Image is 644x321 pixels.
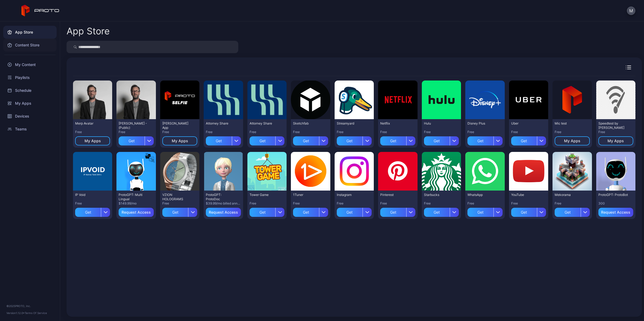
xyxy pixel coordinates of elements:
[598,136,633,145] button: My Apps
[467,136,493,145] div: Get
[598,121,628,130] div: Speedtest by Ookla
[85,139,101,143] div: My Apps
[380,201,415,206] div: Free
[555,208,580,217] div: Get
[337,208,363,217] div: Get
[206,193,235,201] div: ProtoGPT: ProtoDoc
[424,134,459,145] button: Get
[3,58,57,71] div: My Content
[511,208,537,217] div: Get
[250,130,284,134] div: Free
[337,121,366,126] div: Streamyard
[380,136,406,145] div: Get
[250,121,279,126] div: Attorney Share
[424,130,459,134] div: Free
[250,201,284,206] div: Free
[250,134,284,145] button: Get
[601,210,630,214] div: Request Access
[75,130,110,134] div: Free
[380,130,415,134] div: Free
[424,193,453,197] div: Starbucks
[598,208,633,217] button: Request Access
[172,139,188,143] div: My Apps
[75,208,101,217] div: Get
[424,121,453,126] div: Hulu
[75,206,110,217] button: Get
[3,26,57,39] a: App Store
[467,208,493,217] div: Get
[564,139,580,143] div: My Apps
[119,136,144,145] div: Get
[380,193,410,197] div: Pinterest
[598,193,628,197] div: ProtoGPT: ProtoBot
[555,136,590,145] button: My Apps
[250,208,275,217] div: Get
[555,193,584,197] div: Mekorama
[293,193,323,197] div: 1Tuner
[380,206,415,217] button: Get
[162,130,197,134] div: Free
[3,110,57,123] a: Devices
[337,134,372,145] button: Get
[250,206,284,217] button: Get
[75,121,105,126] div: Merp Avatar
[555,201,590,206] div: Free
[293,206,328,217] button: Get
[293,134,328,145] button: Get
[6,311,25,315] span: Version 1.12.0 •
[380,208,406,217] div: Get
[511,121,541,126] div: Uber
[293,201,328,206] div: Free
[250,193,279,197] div: Tower Game
[3,71,57,84] a: Playlists
[424,208,450,217] div: Get
[162,193,192,201] div: VZION HOLOGRAMS
[337,130,372,134] div: Free
[75,201,110,206] div: Free
[119,201,153,206] div: $149.99/mo
[25,311,47,315] a: Terms Of Service
[3,39,57,52] a: Content Store
[424,201,459,206] div: Free
[67,27,110,36] div: App Store
[511,193,541,197] div: YouTube
[3,97,57,110] a: My Apps
[119,193,148,201] div: ProtoGPT: Multi Lingual
[467,134,502,145] button: Get
[250,136,275,145] div: Get
[555,206,590,217] button: Get
[511,134,546,145] button: Get
[6,304,53,308] div: © 2025 PROTO, Inc.
[206,134,241,145] button: Get
[380,121,410,126] div: Netflix
[467,206,502,217] button: Get
[424,136,450,145] div: Get
[293,136,319,145] div: Get
[337,193,366,197] div: Instagram
[119,134,153,145] button: Get
[162,208,188,217] div: Get
[555,121,584,126] div: Mic test
[511,130,546,134] div: Free
[608,139,624,143] div: My Apps
[206,208,241,217] button: Request Access
[337,206,372,217] button: Get
[3,84,57,97] a: Schedule
[75,193,105,197] div: IP Void
[206,136,232,145] div: Get
[209,210,238,214] div: Request Access
[467,201,502,206] div: Free
[206,130,241,134] div: Free
[467,130,502,134] div: Free
[467,121,497,126] div: Disney Plus
[598,201,633,206] div: 300
[337,136,363,145] div: Get
[119,121,148,130] div: David N Persona - (Public)
[162,206,197,217] button: Get
[3,123,57,136] a: Teams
